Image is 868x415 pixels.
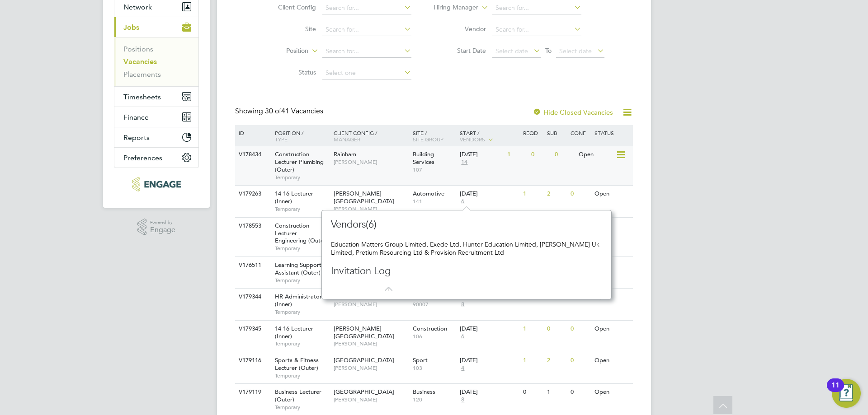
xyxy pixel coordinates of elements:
span: Finance [123,113,149,121]
span: Sports & Fitness Lecturer (Outer) [275,356,319,372]
div: Start / [458,125,521,148]
input: Search for... [492,23,581,36]
span: Temporary [275,372,329,379]
span: Construction Lecturer Engineering (Outer) [275,222,328,245]
div: ID [236,125,268,140]
span: Network [123,3,152,11]
div: V176511 [236,257,268,274]
span: 30 of [265,107,281,116]
span: 107 [413,166,456,173]
div: Education Matters Group Limited, Exede Ltd, Hunter Education Limited, [PERSON_NAME] Uk Limited, P... [331,240,602,256]
span: Jobs [123,23,139,32]
span: Type [275,135,288,143]
button: Reports [114,127,198,147]
div: [DATE] [460,151,503,159]
div: 0 [521,384,544,401]
div: V179344 [236,289,268,305]
div: Open [592,321,632,337]
label: Status [264,68,316,76]
span: [GEOGRAPHIC_DATA] [334,388,394,396]
div: 0 [545,321,568,337]
div: 1 [521,186,544,202]
span: 90007 [413,301,456,308]
span: 8 [460,301,466,308]
span: Powered by [150,219,175,226]
a: Powered byEngage [137,219,176,236]
span: 106 [413,333,456,340]
span: [PERSON_NAME] [334,364,408,372]
span: 4 [460,364,466,372]
span: 120 [413,396,456,403]
span: [PERSON_NAME][GEOGRAPHIC_DATA] [334,325,394,340]
div: Open [592,384,632,401]
button: Open Resource Center, 11 new notifications [832,379,861,408]
div: 0 [552,146,576,163]
span: 6 [460,198,466,205]
div: Conf [568,125,592,140]
span: Business [413,388,435,396]
span: [PERSON_NAME][GEOGRAPHIC_DATA] [334,190,394,205]
div: Sub [545,125,568,140]
div: 0 [568,352,592,369]
span: To [542,45,554,56]
input: Search for... [322,23,411,36]
button: Finance [114,107,198,127]
span: Temporary [275,308,329,316]
div: Open [592,352,632,369]
span: Sport [413,356,428,364]
div: Status [592,125,632,140]
span: [PERSON_NAME] [334,340,408,347]
span: 8 [460,396,466,404]
div: Position / [268,125,331,147]
a: Positions [123,45,153,53]
span: Temporary [275,277,329,284]
div: 1 [521,352,544,369]
span: Timesheets [123,93,161,101]
div: V179345 [236,321,268,337]
div: 2 [545,352,568,369]
span: Rainham [334,150,356,158]
span: 141 [413,198,456,205]
span: Site Group [413,135,443,143]
span: [PERSON_NAME] [334,205,408,213]
div: 0 [529,146,552,163]
span: Automotive [413,190,444,197]
div: 11 [831,385,840,397]
span: 14-16 Lecturer (Inner) [275,325,313,340]
span: Temporary [275,174,329,181]
label: Client Config [264,3,316,11]
label: Hide Closed Vacancies [533,108,613,117]
h3: Vendors(6) [331,218,489,231]
span: Construction Lecturer Plumbing (Outer) [275,150,324,173]
img: xede-logo-retina.png [132,177,180,191]
label: Hiring Manager [426,3,478,12]
span: Temporary [275,205,329,213]
div: [DATE] [460,190,519,198]
button: Preferences [114,148,198,168]
div: V178553 [236,218,268,234]
label: Position [256,47,308,56]
div: V179263 [236,186,268,202]
div: V179119 [236,384,268,401]
span: Select date [559,47,592,55]
input: Search for... [492,2,581,14]
div: 0 [568,186,592,202]
a: Placements [123,70,161,79]
span: 103 [413,364,456,372]
div: Reqd [521,125,544,140]
div: Client Config / [331,125,410,147]
span: Construction [413,325,447,332]
span: Building Services [413,150,434,166]
span: Preferences [123,154,162,162]
span: Engage [150,226,175,234]
button: Jobs [114,17,198,37]
div: 1 [521,321,544,337]
button: Timesheets [114,87,198,107]
input: Search for... [322,45,411,58]
div: [DATE] [460,357,519,364]
input: Select one [322,67,411,79]
div: Site / [410,125,458,147]
div: 1 [545,384,568,401]
span: 14-16 Lecturer (Inner) [275,190,313,205]
span: Temporary [275,245,329,252]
